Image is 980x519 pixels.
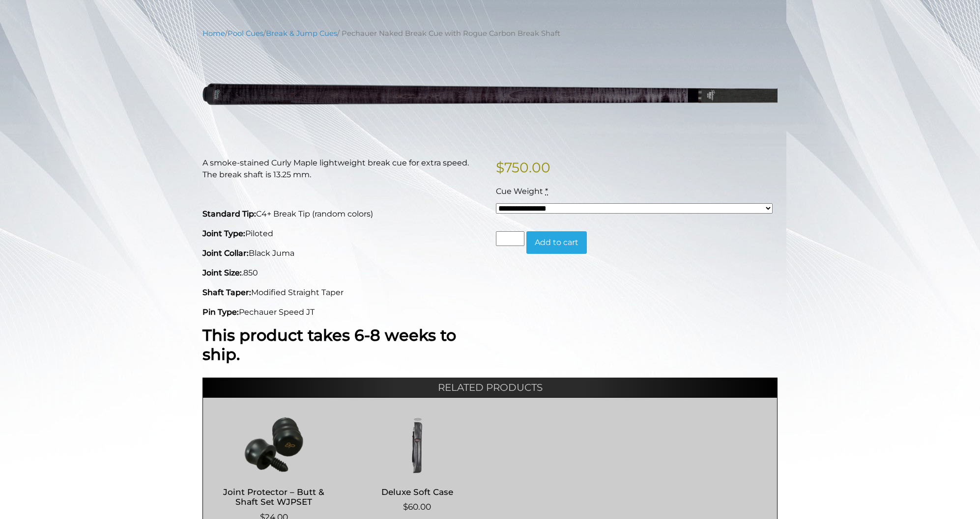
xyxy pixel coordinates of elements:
[202,209,256,219] strong: Standard Tip:
[202,228,484,240] p: Piloted
[496,159,550,176] bdi: 750.00
[202,268,242,277] strong: Joint Size:
[403,502,408,512] span: $
[496,187,543,196] span: Cue Weight
[496,159,504,176] span: $
[202,248,249,258] strong: Joint Collar:
[202,29,225,38] a: Home
[202,229,245,238] strong: Joint Type:
[496,231,524,246] input: Product quantity
[202,306,484,318] p: Pechauer Speed JT
[356,415,479,474] img: Deluxe Soft Case
[213,483,335,511] h2: Joint Protector – Butt & Shaft Set WJPSET
[266,29,337,38] a: Break & Jump Cues
[202,288,251,297] strong: Shaft Taper:
[356,483,479,501] h2: Deluxe Soft Case
[403,502,431,512] bdi: 60.00
[202,307,239,317] strong: Pin Type:
[545,187,548,196] abbr: required
[202,247,484,259] p: Black Juma
[202,46,778,142] img: pechauer-break-naked-with-rogue-break.png
[356,415,479,514] a: Deluxe Soft Case $60.00
[202,267,484,279] p: .850
[202,378,778,397] h2: Related products
[526,231,587,254] button: Add to cart
[202,287,484,299] p: Modified Straight Taper
[202,157,484,181] p: A smoke-stained Curly Maple lightweight break cue for extra speed. The break shaft is 13.25 mm.
[202,208,484,220] p: C4+ Break Tip (random colors)
[202,326,456,363] strong: This product takes 6-8 weeks to ship.
[228,29,263,38] a: Pool Cues
[213,415,335,474] img: Joint Protector - Butt & Shaft Set WJPSET
[202,28,778,39] nav: Breadcrumb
